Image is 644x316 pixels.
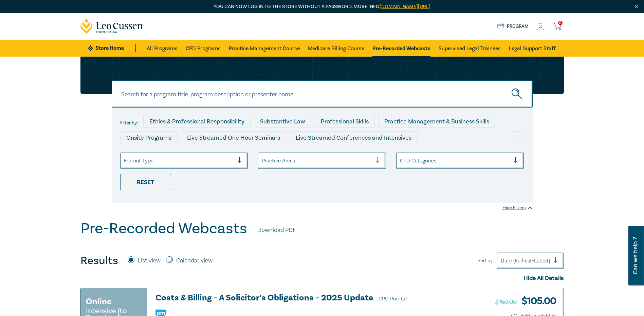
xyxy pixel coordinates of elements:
div: Reset [120,174,171,190]
a: All Programs [147,40,178,57]
h3: Online [86,295,112,308]
div: Onsite Programs [120,131,178,144]
div: Substantive Law [254,115,311,128]
img: Close [634,4,640,9]
div: Live Streamed Practical Workshops [120,147,228,160]
span: 0 [558,21,563,25]
div: Live Streamed One Hour Seminars [181,131,286,144]
h4: Results [80,254,118,268]
input: select [400,157,401,164]
div: 10 CPD Point Packages [313,147,387,160]
a: Download PDF [257,226,296,235]
label: Calendar view [176,256,213,265]
a: CPD Programs [186,40,221,57]
a: Costs & Billing – A Solicitor’s Obligations – 2025 Update CPD Points1 [155,293,435,303]
input: select [124,157,125,164]
div: Professional Skills [315,115,375,128]
span: $150.00 [495,298,516,307]
div: Pre-Recorded Webcasts [231,147,309,160]
div: Hide Filters [502,204,533,211]
a: Legal Support Staff [509,40,556,57]
div: Hide All Details [80,274,564,283]
label: List view [138,256,161,265]
h1: Pre-Recorded Webcasts [80,220,247,237]
div: National Programs [390,147,453,160]
div: Live Streamed Conferences and Intensives [290,131,418,144]
span: Can we help ? [632,230,639,281]
a: Store Home [88,44,135,52]
a: Pre-Recorded Webcasts [372,40,430,57]
a: Medicare Billing Course [308,40,364,57]
img: Practice Management & Business Skills [155,310,166,316]
input: Search for a program title, program description or presenter name [112,80,533,108]
div: ... [512,131,524,144]
div: Ethics & Professional Responsibility [143,115,251,128]
span: Sort by: [478,257,494,264]
input: select [262,157,263,164]
a: Practice Management Course [229,40,300,57]
h3: $ 105.00 [495,293,556,309]
input: Sort by [501,257,502,264]
div: Practice Management & Business Skills [378,115,495,128]
p: You can now log in to the store without a password. More info [80,3,564,11]
label: Filter by: [120,120,138,126]
a: [DOMAIN_NAME][URL] [380,3,430,10]
span: CPD Points 1 [379,295,407,302]
a: Program [497,23,529,30]
h3: Costs & Billing – A Solicitor’s Obligations – 2025 Update [155,293,435,303]
a: Supervised Legal Trainees [439,40,501,57]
